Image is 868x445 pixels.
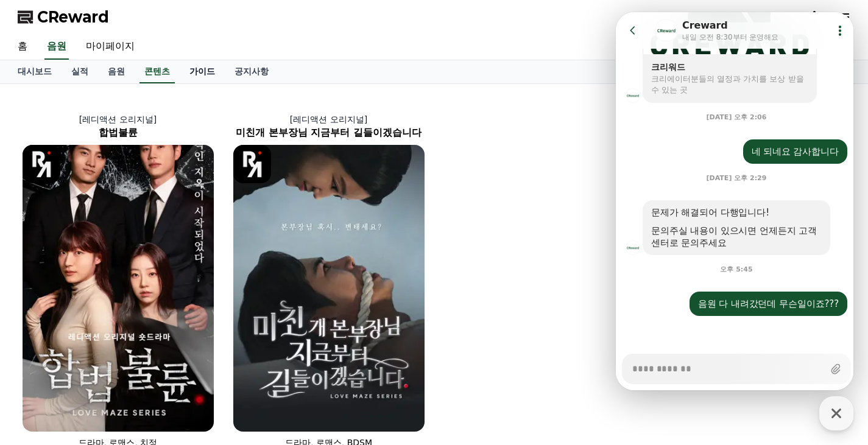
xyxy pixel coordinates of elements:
[616,12,853,390] iframe: Channel chat
[37,7,109,27] span: CReward
[180,60,225,83] a: 가이드
[233,145,425,432] img: 미친개 본부장님 지금부터 길들이겠습니다
[139,60,175,83] a: 콘텐츠
[224,113,434,125] p: [레디액션 오리지널]
[23,145,214,432] img: 합법불륜
[225,60,278,83] a: 공지사항
[8,60,62,83] a: 대시보드
[98,60,135,83] a: 음원
[233,145,272,183] img: [object Object] Logo
[13,125,224,140] h2: 합법불륜
[18,7,109,27] a: CReward
[23,145,61,183] img: [object Object] Logo
[8,34,37,60] a: 홈
[13,113,224,125] p: [레디액션 오리지널]
[62,60,98,83] a: 실적
[224,125,434,140] h2: 미친개 본부장님 지금부터 길들이겠습니다
[44,34,69,60] a: 음원
[76,34,144,60] a: 마이페이지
